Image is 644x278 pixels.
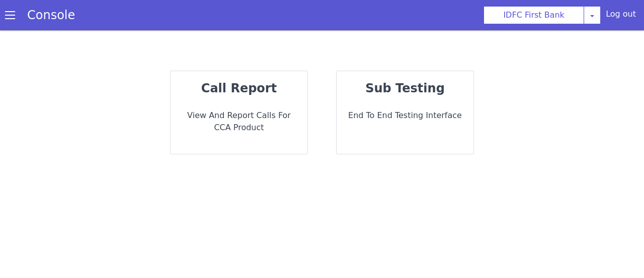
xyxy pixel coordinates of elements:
button: IDFC First Bank [484,6,584,24]
p: View and report calls for CCA Product [179,109,299,134]
strong: call report [201,81,277,95]
a: Console [15,8,87,22]
p: End to End Testing Interface [345,109,465,122]
strong: sub testing [365,81,445,95]
div: Log out [606,8,636,24]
